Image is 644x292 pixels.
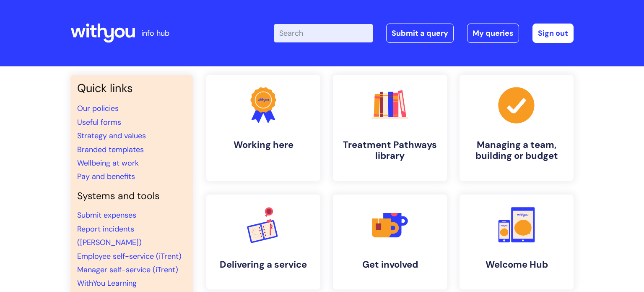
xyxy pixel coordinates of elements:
h3: Quick links [77,82,186,95]
a: Submit expenses [77,210,136,220]
h4: Working here [213,139,314,150]
a: Report incidents ([PERSON_NAME]) [77,224,142,247]
h4: Managing a team, building or budget [466,139,567,162]
a: Sign out [532,24,574,43]
a: Welcome Hub [460,195,574,289]
div: | - [274,24,574,43]
a: Working here [206,75,320,181]
h4: Welcome Hub [466,259,567,270]
h4: Get involved [340,259,440,270]
h4: Treatment Pathways library [340,139,440,162]
a: Wellbeing at work [77,158,139,168]
a: Useful forms [77,117,121,127]
a: WithYou Learning [77,278,137,288]
p: info hub [141,26,169,40]
a: Treatment Pathways library [333,75,447,181]
a: My queries [467,24,519,43]
a: Branded templates [77,145,144,155]
a: Our policies [77,103,119,113]
a: Employee self-service (iTrent) [77,251,182,261]
a: Pay and benefits [77,171,135,182]
input: Search [274,24,373,42]
a: Managing a team, building or budget [460,75,574,181]
a: Submit a query [386,24,454,43]
a: Strategy and values [77,131,146,141]
h4: Delivering a service [213,259,314,270]
a: Get involved [333,195,447,289]
h4: Systems and tools [77,190,186,202]
a: Delivering a service [206,195,320,289]
a: Manager self-service (iTrent) [77,265,178,275]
